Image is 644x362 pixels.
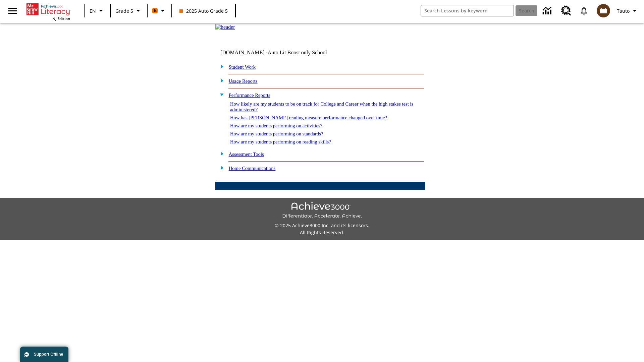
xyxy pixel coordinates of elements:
nobr: Auto Lit Boost only School [268,50,327,55]
a: How has [PERSON_NAME] reading measure performance changed over time? [230,115,387,120]
a: How likely are my students to be on track for College and Career when the high stakes test is adm... [230,101,413,112]
span: NJ Edition [52,16,70,21]
span: Support Offline [34,352,63,357]
button: Grade: Grade 5, Select a grade [113,5,145,17]
button: Select a new avatar [593,2,614,19]
a: How are my students performing on reading skills? [230,139,331,144]
button: Language: EN, Select a language [87,5,108,17]
a: Data Center [539,2,557,20]
a: Resource Center, Will open in new tab [557,2,575,20]
img: header [215,24,235,30]
span: Grade 5 [115,7,133,14]
span: EN [90,7,96,14]
button: Open side menu [3,1,22,21]
img: plus.gif [217,63,224,69]
input: search field [421,5,514,16]
img: Achieve3000 Differentiate Accelerate Achieve [282,202,362,219]
td: [DOMAIN_NAME] - [220,50,344,56]
img: plus.gif [217,165,224,171]
a: Usage Reports [229,78,258,84]
a: Assessment Tools [229,152,264,157]
button: Boost Class color is orange. Change class color [150,5,169,17]
img: plus.gif [217,150,224,157]
img: plus.gif [217,77,224,83]
a: Home Communications [229,166,276,171]
a: Student Work [229,64,256,70]
button: Profile/Settings [614,5,641,17]
img: avatar image [597,4,610,17]
a: Notifications [575,2,593,19]
a: How are my students performing on standards? [230,131,323,136]
img: minus.gif [217,92,224,98]
div: Home [26,2,70,21]
span: B [154,6,157,15]
button: Support Offline [20,347,68,362]
a: How are my students performing on activities? [230,123,322,128]
span: Tauto [617,7,630,14]
a: Performance Reports [229,93,270,98]
span: 2025 Auto Grade 5 [179,7,228,14]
